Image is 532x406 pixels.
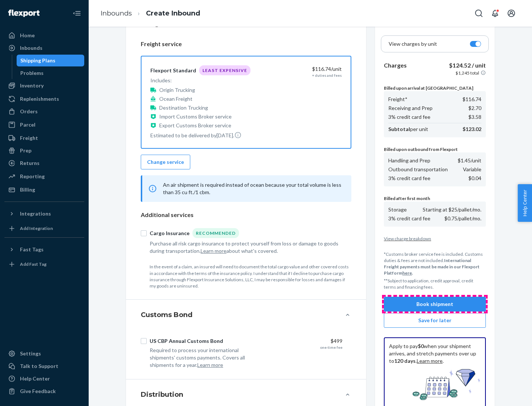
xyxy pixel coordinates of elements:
[388,166,448,173] p: Outbound transportation
[4,223,84,234] a: Add Integration
[20,173,45,180] div: Reporting
[20,57,55,64] div: Shipping Plans
[159,86,195,94] p: Origin Trucking
[504,6,519,21] button: Open account menu
[388,126,410,132] b: Subtotal
[471,6,486,21] button: Open Search Box
[384,278,486,290] p: **Subject to application, credit approval, credit terms and financing fees.
[141,230,147,236] input: Cargo InsuranceRecommended
[20,32,35,39] div: Home
[488,6,502,21] button: Open notifications
[20,147,31,154] div: Prep
[388,206,407,213] p: Storage
[388,96,407,103] p: Freight*
[456,70,479,76] p: $1,245 total
[388,113,430,121] p: 3% credit card fee
[384,251,486,276] p: *Customs broker service fee is included. Customs duties & fees are not included.
[4,208,84,220] button: Integrations
[4,132,84,144] a: Freight
[4,171,84,182] a: Reporting
[4,244,84,255] button: Fast Tags
[4,93,84,105] a: Replenishments
[150,230,190,237] div: Cargo Insurance
[388,104,433,112] p: Receiving and Prep
[192,228,239,238] div: Recommended
[20,362,58,370] div: Talk to Support
[69,6,84,21] button: Close Navigation
[394,358,416,364] b: 120 days
[468,113,481,121] p: $3.58
[197,361,223,369] button: Learn more
[20,186,35,193] div: Billing
[20,44,42,52] div: Inbounds
[20,69,44,77] div: Problems
[4,184,84,196] a: Billing
[20,210,51,217] div: Integrations
[4,258,84,270] a: Add Fast Tag
[423,206,481,213] p: Starting at $25/pallet/mo.
[320,345,342,350] div: one-time fee
[384,235,486,242] button: View charge breakdown
[458,157,481,164] p: $1.45 /unit
[141,310,192,320] h4: Customs Bond
[444,215,481,222] p: $0.75/pallet/mo.
[163,181,342,196] p: An air shipment is required instead of ocean because your total volume is less than 35 cu ft./1 cbm.
[4,348,84,359] a: Settings
[20,261,47,267] div: Add Fast Tag
[388,157,430,164] p: Handling and Prep
[8,10,40,17] img: Flexport logo
[199,65,250,75] div: Least Expensive
[20,246,44,253] div: Fast Tags
[20,225,53,231] div: Add Integration
[389,40,437,48] p: View charges by unit
[150,337,223,345] div: US CBP Annual Customs Bond
[146,9,200,17] a: Create Inbound
[20,375,50,382] div: Help Center
[4,385,84,397] button: Give Feedback
[141,338,147,344] input: US CBP Annual Customs Bond
[4,373,84,385] a: Help Center
[402,270,412,276] a: here
[20,159,40,167] div: Returns
[141,40,351,48] p: Freight service
[468,104,481,112] p: $2.70
[468,175,481,182] p: $0.04
[20,350,41,357] div: Settings
[100,9,132,17] a: Inbounds
[384,313,486,328] button: Save for later
[20,388,56,395] div: Give Feedback
[4,119,84,131] a: Parcel
[150,347,260,369] div: Required to process your international shipments' customs payments. Covers all shipments for a year.
[463,96,481,103] p: $116.74
[159,104,208,111] p: Destination Trucking
[518,184,532,222] button: Help Center
[417,358,443,364] a: Learn more
[384,195,486,202] p: Billed after first month
[463,125,481,133] p: $123.02
[266,337,342,345] div: $499
[141,390,183,399] h4: Distribution
[159,95,192,103] p: Ocean Freight
[159,122,231,129] p: Export Customs Broker service
[141,155,190,169] button: Change service
[388,125,428,133] p: per unit
[17,67,85,79] a: Problems
[150,131,250,139] p: Estimated to be delivered by [DATE] .
[312,73,342,78] div: + duties and fees
[20,95,59,103] div: Replenishments
[389,343,481,365] p: Apply to pay when your shipment arrives, and stretch payments over up to . .
[449,61,486,70] p: $124.52 / unit
[150,264,351,289] p: In the event of a claim, an insured will need to document the total cargo value and other covered...
[150,240,342,255] div: Purchase all risk cargo insurance to protect yourself from loss or damage to goods during transpo...
[159,113,232,120] p: Import Customs Broker service
[384,85,486,91] p: Billed upon arrival at [GEOGRAPHIC_DATA]
[20,82,44,89] div: Inventory
[384,62,407,69] b: Charges
[95,3,206,24] ol: breadcrumbs
[201,247,226,255] button: Learn more
[463,166,481,173] p: Variable
[418,343,424,349] b: $0
[20,121,35,128] div: Parcel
